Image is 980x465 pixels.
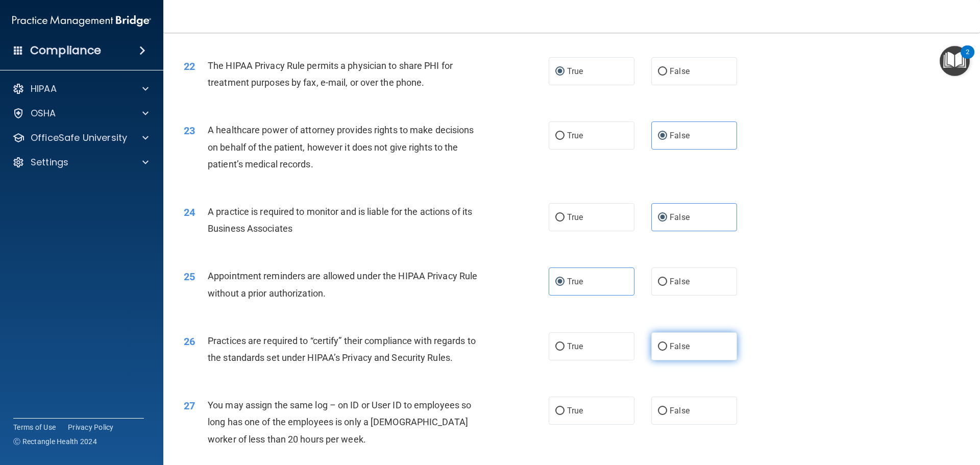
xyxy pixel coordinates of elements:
span: False [670,277,690,286]
input: False [658,132,667,140]
span: 23 [184,125,195,137]
span: 24 [184,206,195,218]
span: True [567,341,583,351]
span: You may assign the same log – on ID or User ID to employees so long has one of the employees is o... [208,400,471,444]
input: True [555,68,565,76]
span: Appointment reminders are allowed under the HIPAA Privacy Rule without a prior authorization. [208,271,477,298]
span: A healthcare power of attorney provides rights to make decisions on behalf of the patient, howeve... [208,125,474,169]
a: HIPAA [12,83,149,95]
span: True [567,277,583,286]
span: False [670,66,690,76]
p: Settings [31,156,68,168]
span: False [670,341,690,351]
span: True [567,212,583,222]
span: Practices are required to “certify” their compliance with regards to the standards set under HIPA... [208,335,476,363]
iframe: Drift Widget Chat Controller [929,395,968,433]
input: True [555,343,565,351]
input: False [658,214,667,222]
a: OfficeSafe University [12,132,149,144]
span: A practice is required to monitor and is liable for the actions of its Business Associates [208,206,472,234]
span: True [567,131,583,140]
input: True [555,278,565,286]
input: False [658,343,667,351]
input: True [555,214,565,222]
span: 26 [184,335,195,348]
span: False [670,212,690,222]
img: PMB logo [12,11,151,31]
div: 2 [966,52,969,65]
span: Ⓒ Rectangle Health 2024 [13,436,97,447]
input: False [658,68,667,76]
input: False [658,407,667,415]
a: Settings [12,156,149,168]
input: True [555,407,565,415]
a: OSHA [12,107,149,119]
span: The HIPAA Privacy Rule permits a physician to share PHI for treatment purposes by fax, e-mail, or... [208,60,453,88]
span: 25 [184,271,195,283]
input: True [555,132,565,140]
input: False [658,278,667,286]
a: Privacy Policy [68,422,114,432]
p: OfficeSafe University [31,132,127,144]
span: True [567,66,583,76]
h4: Compliance [30,43,101,58]
p: HIPAA [31,83,57,95]
span: False [670,406,690,415]
span: 27 [184,400,195,412]
span: 22 [184,60,195,72]
a: Terms of Use [13,422,56,432]
span: False [670,131,690,140]
p: OSHA [31,107,56,119]
span: True [567,406,583,415]
button: Open Resource Center, 2 new notifications [940,46,970,76]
